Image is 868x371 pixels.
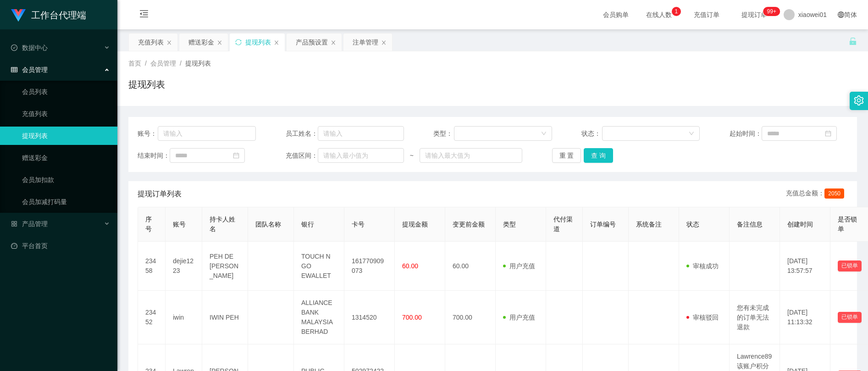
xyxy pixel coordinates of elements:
td: 1314520 [344,291,395,344]
span: 类型 [503,221,516,228]
i: 图标: table [11,66,17,73]
a: 会员列表 [22,83,110,101]
span: 60.00 [402,262,418,270]
a: 提现列表 [22,127,110,145]
span: 备注信息 [737,221,763,228]
div: 注单管理 [353,33,378,51]
a: 充值列表 [22,105,110,123]
a: 会员加减打码量 [22,193,110,211]
a: 赠送彩金 [22,149,110,167]
span: 会员管理 [150,60,176,67]
span: 充值订单 [689,11,724,18]
span: 提现列表 [185,60,211,67]
span: 提现金额 [402,221,428,228]
span: 系统备注 [636,221,662,228]
span: ~ [404,151,420,161]
i: 图标: setting [854,95,864,105]
button: 查 询 [584,148,613,163]
span: 代付渠道 [553,216,573,233]
a: 图标: dashboard平台首页 [11,237,110,255]
td: 23458 [138,242,166,291]
td: 您有未完成的订单无法退款 [730,291,780,344]
span: / [145,60,147,67]
span: 员工姓名： [286,129,318,138]
i: 图标: check-circle-o [11,44,17,51]
span: 数据中心 [11,44,48,51]
i: 图标: appstore-o [11,221,17,227]
span: 审核驳回 [686,314,719,321]
div: 提现列表 [245,33,271,51]
td: 700.00 [445,291,496,344]
td: TOUCH N GO EWALLET [294,242,344,291]
i: 图标: close [331,40,336,45]
i: 图标: unlock [849,37,857,45]
span: 变更前金额 [453,221,485,228]
span: 提现订单 [737,11,772,18]
i: 图标: menu-fold [128,0,160,30]
span: 会员管理 [11,66,48,73]
span: 起始时间： [730,129,762,138]
a: 会员加扣款 [22,171,110,189]
span: 700.00 [402,314,422,321]
td: 23452 [138,291,166,344]
span: 用户充值 [503,262,535,270]
h1: 工作台代理端 [31,0,86,30]
i: 图标: close [217,40,222,45]
td: [DATE] 11:13:32 [780,291,830,344]
button: 已锁单 [838,260,862,271]
div: 充值总金额： [786,188,848,199]
td: 161770909073 [344,242,395,291]
i: 图标: close [274,40,279,45]
p: 1 [674,7,678,16]
input: 请输入 [158,126,256,141]
td: PEH DE [PERSON_NAME] [202,242,248,291]
td: [DATE] 13:57:57 [780,242,830,291]
div: 赠送彩金 [188,33,214,51]
span: 在线人数 [641,11,676,18]
i: 图标: global [838,11,844,18]
span: 充值区间： [286,151,318,161]
input: 请输入最小值为 [318,148,404,163]
div: 产品预设置 [296,33,328,51]
i: 图标: close [166,40,172,45]
span: 是否锁单 [838,216,857,233]
input: 请输入 [318,126,404,141]
img: logo.9652507e.png [11,9,26,22]
sup: 1216 [763,7,780,16]
span: 状态 [686,221,699,228]
span: 2050 [824,188,844,199]
span: 账号： [138,129,158,138]
i: 图标: down [541,131,547,137]
button: 已锁单 [838,312,862,323]
span: 结束时间： [138,151,170,161]
button: 重 置 [552,148,581,163]
td: iwin [166,291,202,344]
div: 充值列表 [138,33,164,51]
td: IWIN PEH [202,291,248,344]
a: 工作台代理端 [11,11,86,18]
td: dejie1223 [166,242,202,291]
span: 银行 [301,221,314,228]
span: 订单编号 [590,221,616,228]
sup: 1 [672,7,681,16]
span: 用户充值 [503,314,535,321]
span: 审核成功 [686,262,719,270]
h1: 提现列表 [128,78,165,91]
span: 状态： [581,129,602,138]
i: 图标: close [381,40,387,45]
i: 图标: calendar [233,152,239,159]
span: 持卡人姓名 [210,216,235,233]
input: 请输入最大值为 [420,148,522,163]
i: 图标: sync [235,39,242,45]
i: 图标: calendar [825,130,831,137]
span: 类型： [433,129,454,138]
span: 首页 [128,60,141,67]
span: / [180,60,182,67]
span: 创建时间 [787,221,813,228]
td: ALLIANCE BANK MALAYSIA BERHAD [294,291,344,344]
span: 产品管理 [11,220,48,227]
span: 卡号 [352,221,365,228]
span: 团队名称 [255,221,281,228]
span: 提现订单列表 [138,188,182,199]
span: 账号 [173,221,186,228]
